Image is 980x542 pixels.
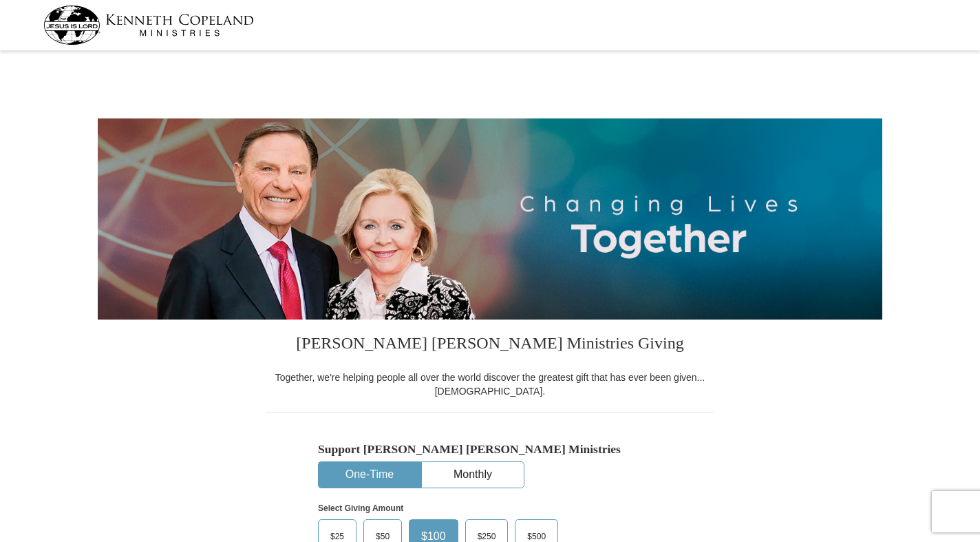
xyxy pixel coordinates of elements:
[43,6,254,45] img: kcm-header-logo.svg
[422,462,524,488] button: Monthly
[318,503,403,513] strong: Select Giving Amount
[318,442,662,457] h5: Support [PERSON_NAME] [PERSON_NAME] Ministries
[266,320,714,371] h3: [PERSON_NAME] [PERSON_NAME] Ministries Giving
[319,462,420,488] button: One-Time
[266,371,714,398] div: Together, we're helping people all over the world discover the greatest gift that has ever been g...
